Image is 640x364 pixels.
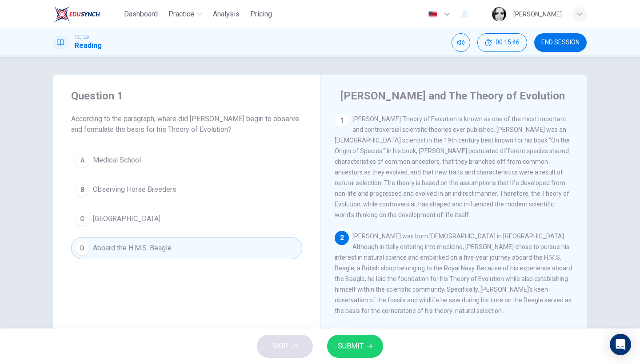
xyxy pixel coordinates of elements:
[477,33,527,52] div: Hide
[93,214,160,224] span: [GEOGRAPHIC_DATA]
[71,178,302,201] button: BObserving Horse Breeders
[71,149,302,171] button: AMedical School
[168,9,194,20] span: Practice
[75,40,102,51] h1: Reading
[75,241,89,255] div: D
[71,89,302,103] h4: Question 1
[75,182,89,197] div: B
[335,327,349,341] div: 3
[247,6,276,22] button: Pricing
[120,6,161,22] button: Dashboard
[93,243,172,253] span: Aboard the H.M.S. Beagle
[335,231,349,245] div: 2
[93,155,141,166] span: Medical School
[477,33,527,52] button: 00:15:46
[452,33,470,52] div: Mute
[71,114,302,135] span: According to the paragraph, where did [PERSON_NAME] begin to observe and formulate the basis for ...
[513,9,562,20] div: [PERSON_NAME]
[427,11,438,18] img: en
[53,5,100,23] img: EduSynch logo
[71,237,302,259] button: DAboard the H.M.S. Beagle
[335,115,570,218] span: [PERSON_NAME] Theory of Evolution is known as one of the most important and controversial scienti...
[327,335,383,358] button: SUBMIT
[71,208,302,230] button: C[GEOGRAPHIC_DATA]
[335,114,349,128] div: 1
[250,9,272,20] span: Pricing
[534,33,587,52] button: END SESSION
[75,212,89,226] div: C
[335,233,572,314] span: [PERSON_NAME] was born [DEMOGRAPHIC_DATA] in [GEOGRAPHIC_DATA]. Although initially entering into ...
[165,6,206,22] button: Practice
[492,7,506,21] img: Profile picture
[124,9,158,20] span: Dashboard
[340,89,565,103] h4: [PERSON_NAME] and The Theory of Evolution
[75,34,89,40] span: TOEFL®
[496,39,520,46] span: 00:15:46
[338,340,364,352] span: SUBMIT
[53,5,120,23] a: EduSynch logo
[93,184,176,195] span: Observing Horse Breeders
[209,6,243,22] button: Analysis
[610,334,631,355] div: Open Intercom Messenger
[213,9,240,20] span: Analysis
[75,153,89,167] div: A
[541,39,580,46] span: END SESSION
